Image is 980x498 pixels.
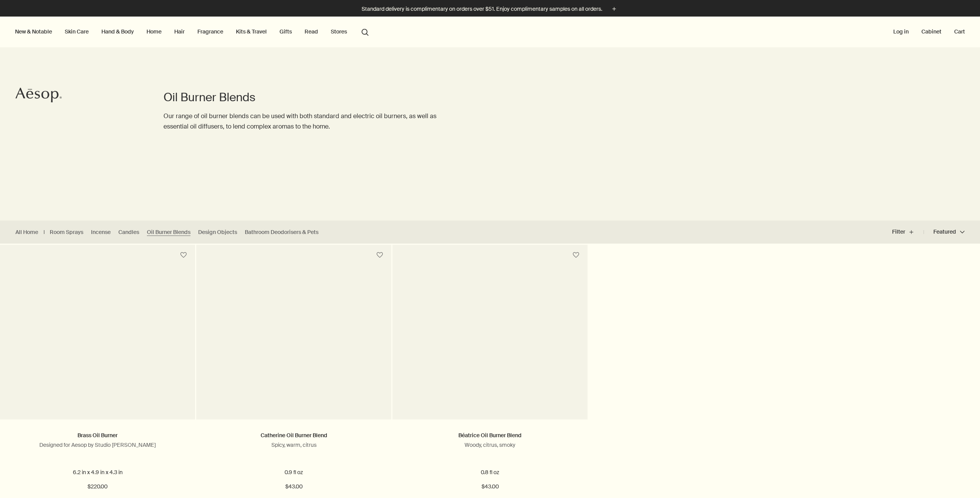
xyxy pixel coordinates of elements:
a: Home [145,27,163,37]
a: Catherine Oil Burner Blend [261,432,327,439]
button: Save to cabinet [177,248,190,262]
a: Gifts [278,27,293,37]
a: Hair [173,27,186,37]
button: Stores [329,27,349,37]
a: Brass Oil Burner [77,432,118,439]
a: Aesop [13,85,64,107]
button: Standard delivery is complimentary on orders over $51. Enjoy complimentary samples on all orders. [362,5,618,13]
a: Cabinet [920,27,943,37]
a: Incense [91,229,111,236]
a: All Home [15,229,38,236]
a: Bathroom Deodorisers & Pets [245,229,318,236]
a: Hand & Body [100,27,135,37]
span: $220.00 [88,482,108,491]
button: Log in [892,27,910,37]
span: $43.00 [482,482,499,491]
nav: primary [13,17,372,47]
p: Standard delivery is complimentary on orders over $51. Enjoy complimentary samples on all orders. [362,5,602,13]
button: New & Notable [13,27,54,37]
a: Oil Burner Blends [147,229,190,236]
button: Open search [358,24,372,39]
span: $43.00 [285,482,303,491]
nav: supplementary [892,17,967,47]
h1: Oil Burner Blends [163,90,459,105]
a: Skin Care [63,27,90,37]
p: Designed for Aesop by Studio [PERSON_NAME] [12,441,184,448]
p: Woody, citrus, smoky [404,441,576,448]
button: Filter [892,223,924,241]
p: Spicy, warm, citrus [208,441,380,448]
p: Our range of oil burner blends can be used with both standard and electric oil burners, as well a... [163,111,459,132]
a: Fragrance [196,27,225,37]
button: Cart [953,27,967,37]
a: Candles [118,229,139,236]
button: Save to cabinet [373,248,387,262]
button: Save to cabinet [569,248,583,262]
button: Featured [924,223,965,241]
a: Design Objects [198,229,237,236]
a: Room Sprays [50,229,83,236]
a: Kits & Travel [234,27,268,37]
a: Read [303,27,320,37]
a: Béatrice Oil Burner Blend [458,432,522,439]
svg: Aesop [15,87,62,103]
